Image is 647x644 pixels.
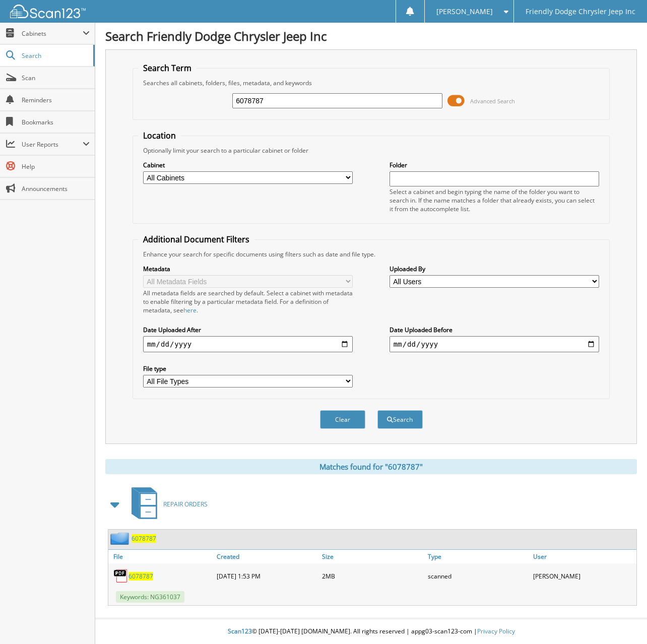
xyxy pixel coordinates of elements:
[377,410,423,429] button: Search
[319,550,425,563] a: Size
[128,572,153,581] a: 6078787
[125,484,208,524] a: REPAIR ORDERS
[143,289,353,314] div: All metadata fields are searched by default. Select a cabinet with metadata to enable filtering b...
[143,265,353,273] label: Metadata
[138,234,254,245] legend: Additional Document Filters
[183,306,197,314] a: here
[425,550,531,563] a: Type
[436,9,493,15] span: [PERSON_NAME]
[531,566,636,586] div: [PERSON_NAME]
[22,184,90,193] span: Announcements
[138,146,605,155] div: Optionally limit your search to a particular cabinet or folder
[319,566,425,586] div: 2MB
[105,459,637,474] div: Matches found for "6078787"
[10,5,86,18] img: scan123-logo-white.svg
[143,326,353,334] label: Date Uploaded After
[390,161,599,169] label: Folder
[390,326,599,334] label: Date Uploaded Before
[531,550,636,563] a: User
[477,627,515,635] a: Privacy Policy
[105,28,637,44] h1: Search Friendly Dodge Chrysler Jeep Inc
[22,162,90,171] span: Help
[22,29,83,38] span: Cabinets
[320,410,365,429] button: Clear
[110,532,132,545] img: folder2.png
[390,336,599,352] input: end
[138,250,605,259] div: Enhance your search for specific documents using filters such as date and file type.
[143,161,353,169] label: Cabinet
[163,500,208,508] span: REPAIR ORDERS
[526,9,635,15] span: Friendly Dodge Chrysler Jeep Inc
[143,336,353,352] input: start
[22,118,90,126] span: Bookmarks
[132,534,156,543] a: 6078787
[22,96,90,104] span: Reminders
[22,74,90,82] span: Scan
[95,619,647,644] div: © [DATE]-[DATE] [DOMAIN_NAME]. All rights reserved | appg03-scan123-com |
[228,627,252,635] span: Scan123
[143,364,353,373] label: File type
[22,140,83,149] span: User Reports
[425,566,531,586] div: scanned
[116,591,184,603] span: Keywords: NG361037
[108,550,214,563] a: File
[390,265,599,273] label: Uploaded By
[138,130,181,141] legend: Location
[214,566,320,586] div: [DATE] 1:53 PM
[138,79,605,87] div: Searches all cabinets, folders, files, metadata, and keywords
[470,97,515,105] span: Advanced Search
[214,550,320,563] a: Created
[390,187,599,213] div: Select a cabinet and begin typing the name of the folder you want to search in. If the name match...
[22,51,88,60] span: Search
[113,568,128,584] img: PDF.png
[138,62,197,74] legend: Search Term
